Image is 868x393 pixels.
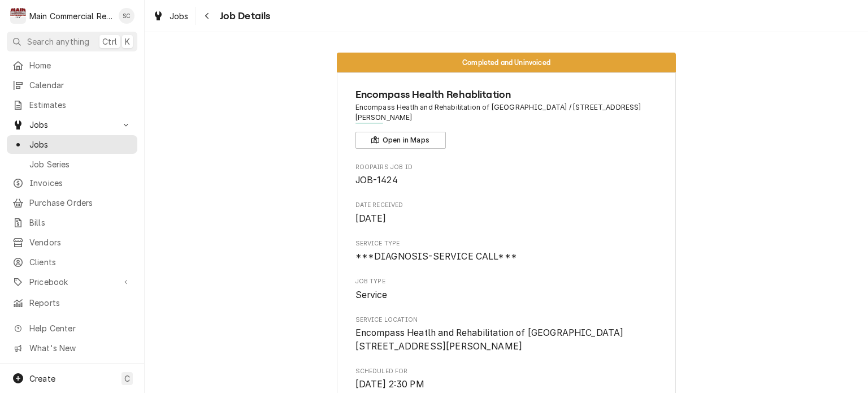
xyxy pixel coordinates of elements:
a: Purchase Orders [7,193,137,212]
span: Purchase Orders [29,197,132,209]
span: Reports [29,297,132,309]
div: Sharon Campbell's Avatar [119,8,134,24]
span: Service Location [355,316,658,325]
a: Go to What's New [7,339,137,357]
div: Status [337,53,676,72]
div: Main Commercial Refrigeration Service [29,10,112,22]
a: Job Series [7,155,137,174]
div: Main Commercial Refrigeration Service's Avatar [10,8,26,24]
button: Search anythingCtrlK [7,32,137,51]
div: Job Type [355,277,658,301]
a: Bills [7,213,137,232]
span: Clients [29,256,132,268]
span: Calendar [29,79,132,91]
span: Address [355,102,658,123]
a: Estimates [7,96,137,114]
a: Jobs [148,7,193,25]
span: Job Type [355,277,658,286]
button: Open in Maps [355,132,446,149]
a: Go to Jobs [7,115,137,134]
a: Invoices [7,174,137,192]
span: Scheduled For [355,367,658,376]
span: Roopairs Job ID [355,174,658,187]
span: Scheduled For [355,378,658,391]
span: Jobs [170,10,189,22]
span: Completed and Uninvoiced [462,59,550,66]
span: Date Received [355,201,658,210]
div: Date Received [355,201,658,225]
span: Home [29,59,132,71]
span: Name [355,87,658,102]
span: Bills [29,217,132,228]
div: Scheduled For [355,367,658,391]
div: SC [119,8,134,24]
span: Service Location [355,326,658,353]
span: Date Received [355,212,658,226]
div: Roopairs Job ID [355,163,658,187]
a: Calendar [7,76,137,94]
div: Service Location [355,316,658,353]
a: Clients [7,253,137,271]
div: Service Type [355,239,658,264]
span: Service Type [355,250,658,264]
a: Home [7,56,137,75]
div: M [10,8,26,24]
span: Estimates [29,99,132,111]
a: Vendors [7,233,137,252]
span: Invoices [29,177,132,189]
span: Vendors [29,236,132,248]
a: Reports [7,293,137,312]
span: [DATE] 2:30 PM [355,379,424,390]
div: Client Information [355,87,658,149]
span: C [124,373,130,385]
span: K [125,36,130,47]
span: Jobs [29,139,132,150]
span: JOB-1424 [355,175,398,185]
span: Jobs [29,119,115,131]
span: Service [355,290,388,300]
span: Encompass Heatlh and Rehabilitation of [GEOGRAPHIC_DATA] [STREET_ADDRESS][PERSON_NAME] [355,327,624,352]
span: [DATE] [355,213,387,224]
span: Job Series [29,158,132,170]
a: Jobs [7,135,137,154]
button: Navigate back [198,7,216,25]
span: Create [29,374,55,383]
span: Search anything [27,36,89,47]
a: Go to Pricebook [7,273,137,291]
span: What's New [29,342,131,354]
span: Pricebook [29,276,115,288]
a: Go to Help Center [7,319,137,338]
span: Roopairs Job ID [355,163,658,172]
span: Job Details [216,8,271,24]
span: Ctrl [102,36,117,47]
span: Service Type [355,239,658,248]
span: Help Center [29,322,131,334]
span: Job Type [355,288,658,302]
